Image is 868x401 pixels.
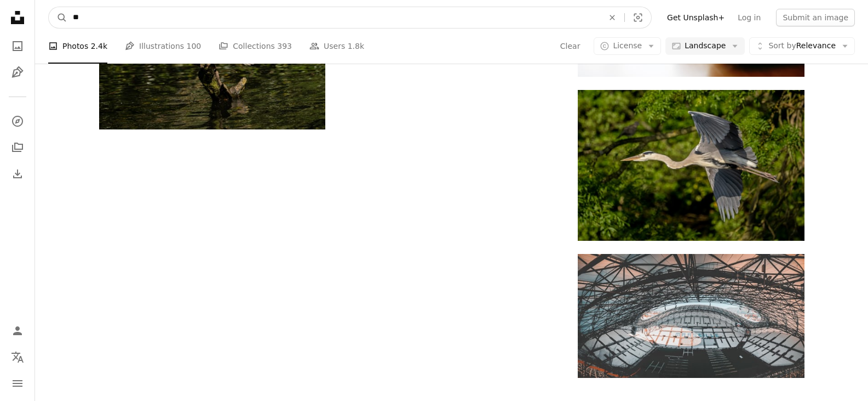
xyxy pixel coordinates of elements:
[7,110,28,132] a: Explore
[665,37,745,55] button: Landscape
[7,163,28,185] a: Download History
[7,61,28,83] a: Illustrations
[749,37,855,55] button: Sort byRelevance
[578,90,804,241] img: a large bird flying over a lush green forest
[219,29,292,64] a: Collections 393
[594,37,661,55] button: License
[7,346,28,368] button: Language
[660,9,731,26] a: Get Unsplash+
[560,37,581,55] button: Clear
[7,7,28,31] a: Home — Unsplash
[685,41,726,52] span: Landscape
[125,29,201,64] a: Illustrations 100
[600,7,624,28] button: Clear
[768,41,796,50] span: Sort by
[731,9,767,26] a: Log in
[187,40,202,52] span: 100
[578,160,804,170] a: a large bird flying over a lush green forest
[309,29,364,64] a: Users 1.8k
[348,40,364,52] span: 1.8k
[7,320,28,342] a: Log in / Sign up
[625,7,651,28] button: Visual search
[768,41,836,52] span: Relevance
[49,7,67,28] button: Search Unsplash
[48,7,652,29] form: Find visuals sitewide
[578,311,804,321] a: structural photo of stadium
[7,372,28,394] button: Menu
[578,254,804,378] img: structural photo of stadium
[7,137,28,159] a: Collections
[776,9,855,26] button: Submit an image
[277,40,292,52] span: 393
[613,41,642,50] span: License
[7,35,28,57] a: Photos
